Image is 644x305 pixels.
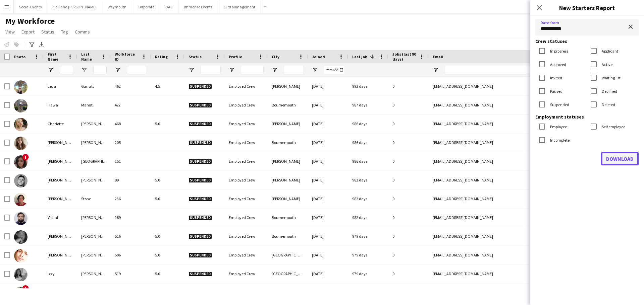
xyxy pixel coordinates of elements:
[160,0,178,13] button: DAC
[308,246,348,264] div: [DATE]
[388,246,429,264] div: 0
[268,77,308,95] div: [PERSON_NAME]
[308,227,348,245] div: [DATE]
[111,208,151,227] div: 189
[225,133,268,152] div: Employed Crew
[268,208,308,227] div: Bournemouth
[5,29,15,35] span: View
[189,84,212,89] span: Suspended
[178,0,218,13] button: Immense Events
[225,152,268,170] div: Employed Crew
[5,16,55,26] span: My Workforce
[61,29,68,35] span: Tag
[348,283,388,302] div: 978 days
[388,115,429,133] div: 0
[44,189,77,208] div: [PERSON_NAME]
[111,227,151,245] div: 516
[535,38,567,44] label: Crew statuses
[189,178,212,183] span: Suspended
[348,208,388,227] div: 982 days
[44,227,77,245] div: [PERSON_NAME]
[151,283,184,302] div: 5.0
[218,0,261,13] button: 33rd Management
[429,96,563,114] div: [EMAIL_ADDRESS][DOMAIN_NAME]
[229,54,242,59] span: Profile
[268,227,308,245] div: Bournemouth
[14,99,28,112] img: Hawa Mahat
[189,67,195,73] button: Open Filter Menu
[225,96,268,114] div: Employed Crew
[549,62,566,67] label: Approved
[189,54,202,59] span: Status
[77,96,111,114] div: Mahat
[600,89,617,94] label: Declined
[151,264,184,283] div: 5.0
[111,171,151,189] div: 89
[272,67,278,73] button: Open Filter Menu
[44,152,77,170] div: [PERSON_NAME]
[21,29,35,35] span: Export
[44,115,77,133] div: Charlotte
[225,208,268,227] div: Employed Crew
[549,102,569,107] label: Suspended
[14,212,28,225] img: Vishal Sharma
[189,234,212,239] span: Suspended
[429,227,563,245] div: [EMAIL_ADDRESS][DOMAIN_NAME]
[348,115,388,133] div: 986 days
[81,67,87,73] button: Open Filter Menu
[388,264,429,283] div: 0
[429,77,563,95] div: [EMAIL_ADDRESS][DOMAIN_NAME]
[348,77,388,95] div: 993 days
[44,283,77,302] div: [PERSON_NAME]
[429,133,563,152] div: [EMAIL_ADDRESS][DOMAIN_NAME]
[601,152,639,165] button: Download
[60,66,73,74] input: First Name Filter Input
[225,283,268,302] div: Employed Crew
[189,215,212,220] span: Suspended
[549,138,570,143] label: Incomplete
[225,246,268,264] div: Employed Crew
[14,54,25,59] span: Photo
[44,171,77,189] div: [PERSON_NAME]
[44,246,77,264] div: [PERSON_NAME]
[388,96,429,114] div: 0
[600,75,621,80] label: Waiting list
[14,287,28,300] img: Hannah Richards
[111,264,151,283] div: 519
[348,227,388,245] div: 979 days
[348,96,388,114] div: 987 days
[48,52,65,62] span: First Name
[388,133,429,152] div: 0
[14,80,28,94] img: Leya Garratt
[433,67,439,73] button: Open Filter Menu
[77,171,111,189] div: [PERSON_NAME]
[308,133,348,152] div: [DATE]
[272,54,279,59] span: City
[155,54,168,59] span: Rating
[268,133,308,152] div: Bournemouth
[600,102,615,107] label: Deleted
[44,208,77,227] div: Vishal
[75,29,90,35] span: Comms
[111,152,151,170] div: 151
[308,77,348,95] div: [DATE]
[429,283,563,302] div: [EMAIL_ADDRESS][DOMAIN_NAME]
[429,189,563,208] div: [EMAIL_ADDRESS][DOMAIN_NAME]
[229,67,235,73] button: Open Filter Menu
[308,208,348,227] div: [DATE]
[48,67,54,73] button: Open Filter Menu
[268,189,308,208] div: [PERSON_NAME]
[127,66,147,74] input: Workforce ID Filter Input
[268,264,308,283] div: [GEOGRAPHIC_DATA]
[600,49,618,54] label: Applicant
[388,77,429,95] div: 0
[3,27,17,36] a: View
[93,66,107,74] input: Last Name Filter Input
[308,189,348,208] div: [DATE]
[14,193,28,206] img: Lynne Stone
[225,115,268,133] div: Employed Crew
[14,249,28,262] img: Drew Kewley
[549,124,567,129] label: Employee
[241,66,264,74] input: Profile Filter Input
[268,96,308,114] div: Bournemouth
